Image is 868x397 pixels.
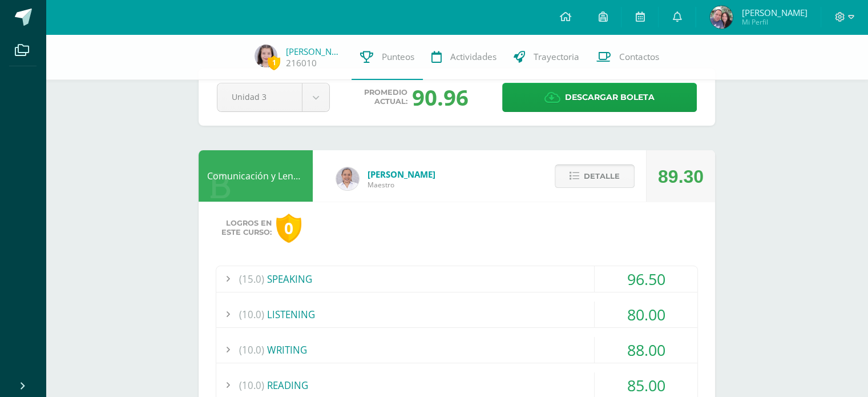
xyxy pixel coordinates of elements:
[710,6,733,29] img: b381bdac4676c95086dea37a46e4db4c.png
[595,266,697,292] div: 96.50
[221,219,272,237] span: Logros en este curso:
[534,51,579,63] span: Trayectoria
[382,51,414,63] span: Punteos
[268,55,280,70] span: 1
[412,82,469,112] div: 90.96
[216,266,697,292] div: SPEAKING
[239,266,264,292] span: (15.0)
[336,167,359,190] img: 04fbc0eeb5f5f8cf55eb7ff53337e28b.png
[555,165,635,188] button: Detalle
[565,83,655,111] span: Descargar boleta
[352,34,423,80] a: Punteos
[584,166,620,187] span: Detalle
[658,151,704,202] div: 89.30
[368,169,435,180] span: [PERSON_NAME]
[286,57,317,69] a: 216010
[588,34,668,80] a: Contactos
[217,83,329,111] a: Unidad 3
[368,180,435,190] span: Maestro
[276,214,301,243] div: 0
[595,302,697,327] div: 80.00
[619,51,659,63] span: Contactos
[239,302,264,327] span: (10.0)
[216,302,697,327] div: LISTENING
[216,337,697,363] div: WRITING
[502,83,697,112] a: Descargar boleta
[239,337,264,363] span: (10.0)
[505,34,588,80] a: Trayectoria
[255,45,277,67] img: 38194a3b192c087b813af4a54915f260.png
[286,46,343,57] a: [PERSON_NAME]
[423,34,505,80] a: Actividades
[741,17,807,27] span: Mi Perfil
[199,150,313,202] div: Comunicación y Lenguaje L3 Inglés 4
[232,83,288,110] span: Unidad 3
[595,337,697,363] div: 88.00
[741,7,807,18] span: [PERSON_NAME]
[364,88,407,106] span: Promedio actual:
[450,51,496,63] span: Actividades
